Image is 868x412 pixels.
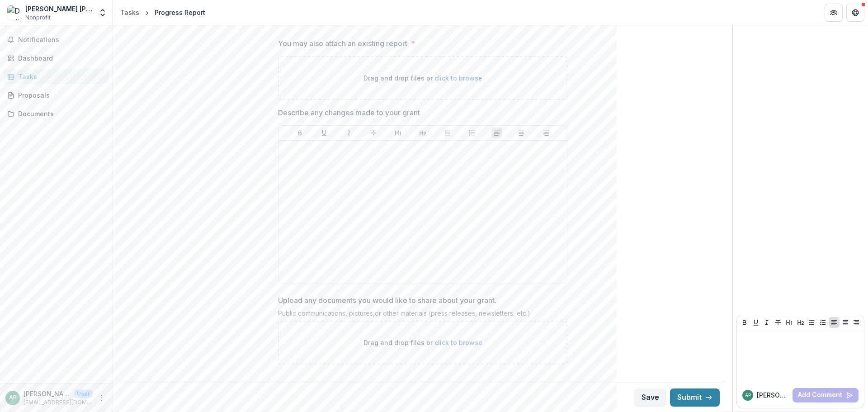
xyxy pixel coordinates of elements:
p: Describe any changes made to your grant [278,107,420,118]
button: Heading 1 [393,128,404,138]
button: Submit [670,388,720,407]
button: Bullet List [442,128,453,138]
div: Documents [18,109,102,118]
p: User [74,390,93,398]
button: Heading 1 [784,317,795,328]
button: Align Right [851,317,862,328]
button: Underline [319,128,330,138]
p: Drag and drop files or [363,73,482,83]
button: Heading 2 [417,128,428,138]
span: Nonprofit [25,14,51,22]
p: [PERSON_NAME] [757,390,789,400]
p: Upload any documents you would like to share about your grant. [278,295,496,306]
button: Align Center [840,317,851,328]
button: Bold [739,317,750,328]
button: Italicize [761,317,772,328]
p: [PERSON_NAME] [24,389,71,398]
button: Align Left [491,128,502,138]
div: [PERSON_NAME] [PERSON_NAME] Foundaton [25,4,93,14]
div: Amy Pierce [9,395,17,401]
a: Documents [4,106,109,121]
button: Ordered List [467,128,477,138]
button: Notifications [4,33,109,47]
div: Proposals [18,90,102,100]
div: Tasks [18,72,102,81]
a: Tasks [4,69,109,84]
button: Partners [825,4,843,22]
button: Bold [294,128,305,138]
button: Underline [750,317,761,328]
button: Align Right [541,128,552,138]
p: [EMAIL_ADDRESS][DOMAIN_NAME] [24,398,93,407]
button: Bullet List [806,317,817,328]
a: Dashboard [4,51,109,66]
button: Strike [773,317,783,328]
div: Public communications, pictures,or other materials (press releases, newsletters, etc.) [278,309,567,321]
button: Add Comment [793,388,859,403]
div: Dashboard [18,53,102,63]
img: Deette Holden Cummer Foundaton [7,5,22,20]
span: Notifications [18,36,105,44]
p: You may also attach an existing report [278,38,407,49]
a: Proposals [4,88,109,103]
span: click to browse [434,74,482,82]
div: Progress Report [155,8,205,17]
button: More [96,393,107,403]
button: Italicize [344,128,354,138]
p: Drag and drop files or [363,338,482,347]
nav: breadcrumb [117,6,209,19]
button: Open entity switcher [96,4,109,22]
button: Align Left [829,317,840,328]
div: Amy Pierce [745,393,751,398]
button: Ordered List [817,317,828,328]
button: Get Help [846,4,864,22]
button: Save [634,388,666,407]
button: Align Center [516,128,527,138]
a: Tasks [117,6,143,19]
span: click to browse [434,339,482,346]
div: Tasks [120,8,139,17]
button: Strike [368,128,379,138]
button: Heading 2 [795,317,806,328]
